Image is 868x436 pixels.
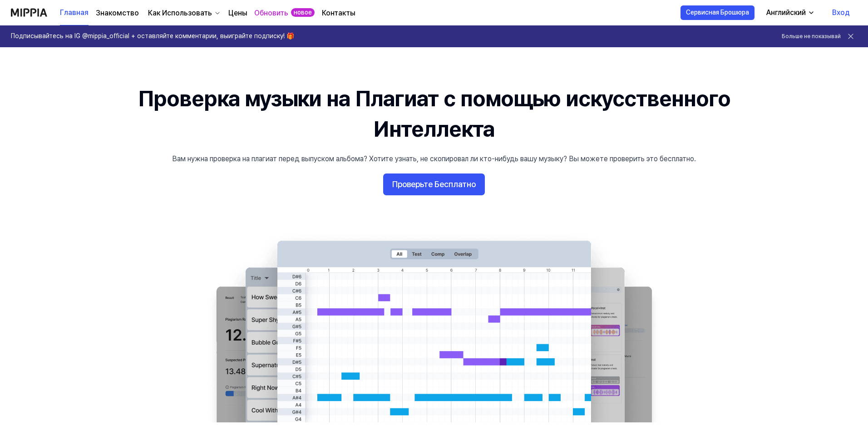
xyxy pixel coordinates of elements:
[782,33,841,40] button: Больше не показывай
[228,8,247,19] a: Цены
[254,8,288,19] a: Обновить
[383,173,485,195] button: Проверьте Бесплатно
[172,154,696,164] div: Вам нужна проверка на плагиат перед выпуском альбома? Хотите узнать, не скопировал ли кто-нибудь ...
[146,8,221,19] button: Как Использовать
[107,84,761,144] h1: Проверка музыки на Плагиат с помощью искусственного Интеллекта
[322,8,355,19] a: Контакты
[11,32,294,41] h1: Подписывайтесь на IG @mippia_official + оставляйте комментарии, выиграйте подписку! 🎁
[291,8,315,17] div: новое
[759,4,820,22] button: Английский
[681,5,755,20] button: Сервисная Брошюра
[146,8,214,19] div: Как Использовать
[198,232,670,422] img: основное Изображение
[60,0,89,25] a: Главная
[764,7,808,18] div: Английский
[96,8,139,19] a: Знакомство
